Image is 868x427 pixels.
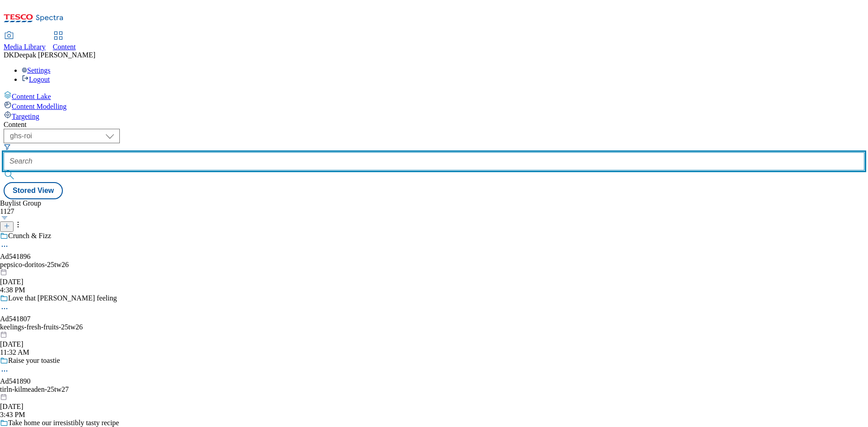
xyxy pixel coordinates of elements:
a: Content Modelling [4,101,864,111]
button: Stored View [4,182,63,199]
span: Targeting [12,113,39,120]
span: Deepak [PERSON_NAME] [14,51,95,59]
a: Content [53,32,76,51]
a: Content Lake [4,91,864,101]
input: Search [4,152,864,170]
div: Content [4,121,864,129]
div: Take home our irresistibly tasty recipe [8,419,119,427]
span: Content Lake [12,93,51,100]
span: Media Library [4,43,46,51]
a: Targeting [4,111,864,121]
a: Logout [22,75,50,83]
span: DK [4,51,14,59]
svg: Search Filters [4,143,11,150]
div: Love that [PERSON_NAME] feeling [8,294,117,302]
a: Media Library [4,32,46,51]
div: Crunch & Fizz [8,232,51,240]
div: Raise your toastie [8,357,60,365]
span: Content Modelling [12,103,66,110]
a: Settings [22,66,51,74]
span: Content [53,43,76,51]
